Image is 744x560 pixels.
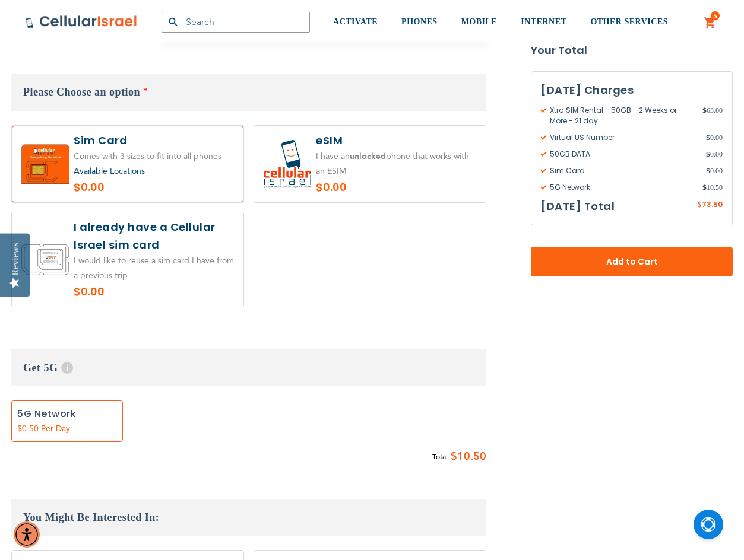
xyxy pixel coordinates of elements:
span: 63.00 [702,105,723,126]
span: 5 [713,11,717,21]
span: 0.00 [706,132,723,143]
span: 10.50 [457,448,486,466]
span: OTHER SERVICES [590,17,668,26]
span: Sim Card [541,166,706,176]
h3: [DATE] Charges [541,81,723,99]
span: 50GB DATA [541,149,706,160]
h3: Get 5G [11,349,486,386]
span: Add to Cart [570,256,694,268]
span: Xtra SIM Rental - 50GB - 2 Weeks or More - 21 day [541,105,702,126]
span: Virtual US Number [541,132,706,143]
span: $ [706,132,710,143]
span: $ [702,105,707,116]
span: $ [706,166,710,176]
span: Please Choose an option [23,86,140,98]
a: Available Locations [74,166,145,177]
h3: [DATE] Total [541,198,615,215]
span: Total [432,451,448,463]
span: $ [697,200,702,211]
span: 5G Network [541,182,702,193]
button: Add to Cart [531,247,733,276]
span: ACTIVATE [333,17,378,26]
img: Cellular Israel Logo [25,15,138,29]
span: INTERNET [521,17,566,26]
span: $ [451,448,457,466]
strong: Your Total [531,42,733,59]
span: $ [702,182,707,193]
span: Help [61,362,73,374]
span: You Might Be Interested In: [23,511,159,523]
span: $ [706,149,710,160]
span: 0.00 [706,166,723,176]
span: PHONES [401,17,438,26]
span: 73.50 [702,199,723,209]
span: 10.50 [702,182,723,193]
div: Reviews [10,243,21,275]
span: 0.00 [706,149,723,160]
span: MOBILE [461,17,498,26]
a: 5 [704,16,717,30]
div: Accessibility Menu [14,521,40,548]
input: Search [162,12,310,33]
